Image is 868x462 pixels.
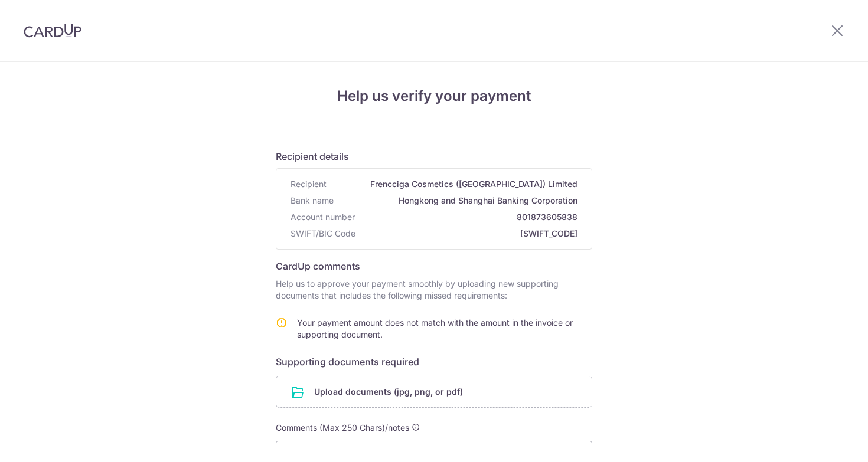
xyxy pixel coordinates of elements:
[331,178,577,190] span: Frencciga Cosmetics ([GEOGRAPHIC_DATA]) Limited
[360,228,577,240] span: [SWIFT_CODE]
[291,178,327,190] span: Recipient
[297,317,573,339] span: Your payment amount does not match with the amount in the invoice or supporting document.
[24,24,81,38] img: CardUp
[276,355,592,369] h6: Supporting documents required
[291,195,334,207] span: Bank name
[338,195,577,207] span: Hongkong and Shanghai Banking Corporation
[276,278,592,302] p: Help us to approve your payment smoothly by uploading new supporting documents that includes the ...
[276,259,592,273] h6: CardUp comments
[291,228,355,240] span: SWIFT/BIC Code
[291,211,355,223] span: Account number
[276,422,409,432] span: Comments (Max 250 Chars)/notes
[276,149,592,163] h6: Recipient details
[360,211,577,223] span: 801873605838
[276,376,592,408] div: Upload documents (jpg, png, or pdf)
[276,86,592,107] h4: Help us verify your payment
